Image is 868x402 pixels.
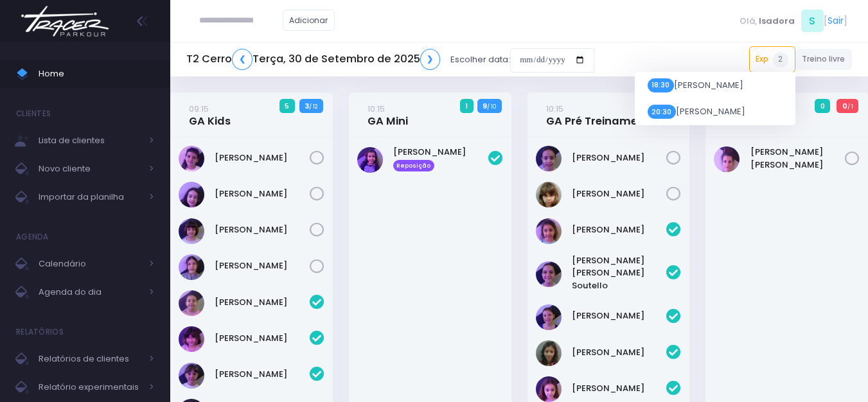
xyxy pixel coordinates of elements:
[572,254,667,292] a: [PERSON_NAME] [PERSON_NAME] Soutello
[215,296,310,309] a: [PERSON_NAME]
[801,10,824,32] span: S
[635,99,795,126] a: 20:30[PERSON_NAME]
[215,188,310,200] a: [PERSON_NAME]
[487,103,496,110] small: / 10
[536,218,562,244] img: Alice Oliveira Castro
[39,189,141,205] span: Importar da planilha
[368,103,385,115] small: 10:15
[179,290,204,316] img: Beatriz Cogo
[714,146,740,172] img: Maria Laura Bertazzi
[536,146,562,171] img: Luzia Rolfini Fernandes
[842,101,847,111] strong: 0
[39,284,141,301] span: Agenda do dia
[232,49,252,70] a: ❮
[536,376,562,402] img: Luisa Tomchinsky Montezano
[647,105,675,119] span: 20:30
[215,259,310,272] a: [PERSON_NAME]
[572,346,667,359] a: [PERSON_NAME]
[750,146,846,171] a: [PERSON_NAME] [PERSON_NAME]
[179,218,204,244] img: Mariana Abramo
[647,105,783,119] span: [PERSON_NAME]
[393,160,434,171] span: Reposição
[546,103,563,115] small: 10:15
[725,102,779,128] a: 11:30Particular
[460,99,474,113] span: 1
[572,188,667,200] a: [PERSON_NAME]
[536,304,562,330] img: Jasmim rocha
[749,46,795,72] a: Exp2
[795,49,853,70] a: Treino livre
[309,103,317,110] small: / 12
[39,66,154,82] span: Home
[179,182,204,207] img: Isabela de Brito Moffa
[368,102,408,128] a: 10:15GA Mini
[16,224,49,250] h4: Agenda
[283,10,335,31] a: Adicionar
[215,152,310,164] a: [PERSON_NAME]
[39,351,141,367] span: Relatórios de clientes
[39,161,141,177] span: Novo cliente
[572,152,667,164] a: [PERSON_NAME]
[740,15,757,28] span: Olá,
[39,256,141,272] span: Calendário
[16,319,64,345] h4: Relatórios
[536,182,562,207] img: Nina Carletto Barbosa
[635,72,795,99] a: 18:30[PERSON_NAME]
[179,363,204,389] img: Maria Clara Frateschi
[420,49,441,70] a: ❯
[647,78,673,92] span: 18:30
[215,368,310,381] a: [PERSON_NAME]
[189,103,209,115] small: 09:15
[572,223,667,236] a: [PERSON_NAME]
[773,52,788,67] span: 2
[647,78,783,92] span: [PERSON_NAME]
[828,14,844,28] a: Sair
[815,99,830,113] span: 0
[279,99,295,113] span: 5
[186,49,440,70] h5: T2 Cerro Terça, 30 de Setembro de 2025
[186,45,594,74] div: Escolher data:
[39,132,141,149] span: Lista de clientes
[215,332,310,345] a: [PERSON_NAME]
[393,146,488,171] a: [PERSON_NAME] Reposição
[536,261,562,287] img: Ana Helena Soutello
[572,382,667,395] a: [PERSON_NAME]
[483,101,487,111] strong: 9
[179,326,204,352] img: Chiara Real Oshima Hirata
[215,223,310,236] a: [PERSON_NAME]
[546,102,656,128] a: 10:15GA Pré Treinamento
[179,146,204,171] img: Clara Guimaraes Kron
[39,379,141,396] span: Relatório experimentais
[179,254,204,280] img: Olivia Chiesa
[734,6,852,35] div: [ ]
[16,101,51,127] h4: Clientes
[189,102,231,128] a: 09:15GA Kids
[847,103,853,110] small: / 1
[357,147,383,173] img: Manuela Santos
[536,340,562,366] img: Julia de Campos Munhoz
[759,15,795,28] span: Isadora
[572,310,667,322] a: [PERSON_NAME]
[305,101,309,111] strong: 3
